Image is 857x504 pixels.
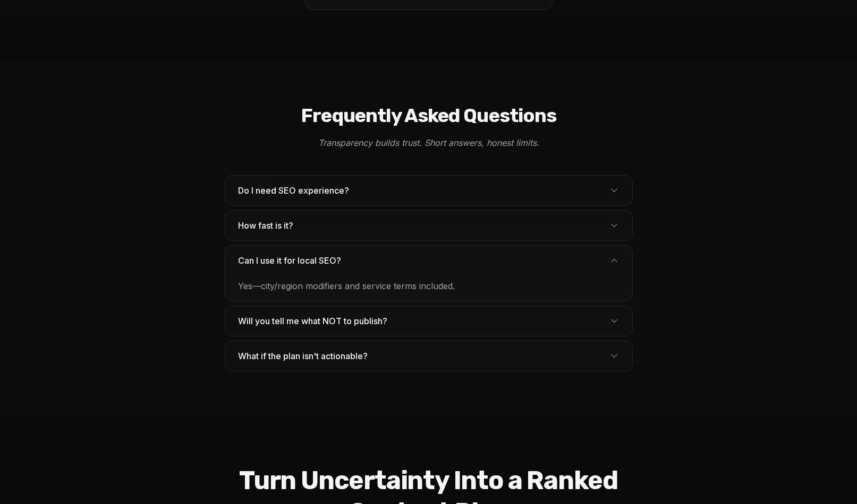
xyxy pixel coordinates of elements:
[225,275,632,301] div: Yes—city/region modifiers and service terms included.
[225,211,632,240] button: How fast is it?
[238,184,358,197] span: Do I need SEO experience?
[225,306,632,336] button: Will you tell me what NOT to publish?
[238,350,376,362] span: What if the plan isn't actionable?
[225,341,632,371] button: What if the plan isn't actionable?
[238,315,396,327] span: Will you tell me what NOT to publish?
[238,254,350,267] span: Can I use it for local SEO?
[225,176,632,205] button: Do I need SEO experience?
[238,219,302,232] span: How fast is it?
[318,137,539,148] em: Transparency builds trust. Short answers, honest limits.
[225,103,633,127] h2: Frequently Asked Questions
[225,246,632,275] button: Can I use it for local SEO?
